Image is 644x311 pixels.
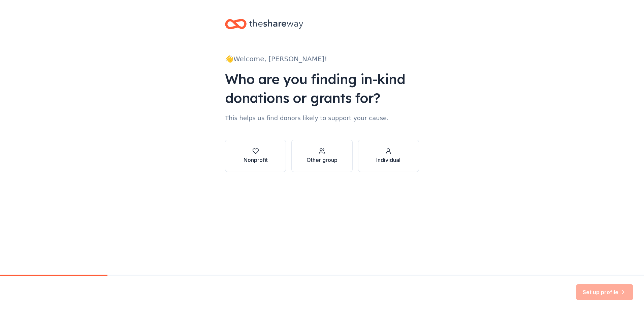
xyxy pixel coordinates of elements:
button: Individual [358,140,419,172]
div: Individual [376,156,400,164]
div: Other group [307,156,337,164]
div: Who are you finding in-kind donations or grants for? [225,70,419,107]
div: This helps us find donors likely to support your cause. [225,113,419,124]
div: Nonprofit [244,156,268,164]
div: 👋 Welcome, [PERSON_NAME]! [225,54,419,64]
button: Nonprofit [225,140,286,172]
button: Other group [291,140,352,172]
